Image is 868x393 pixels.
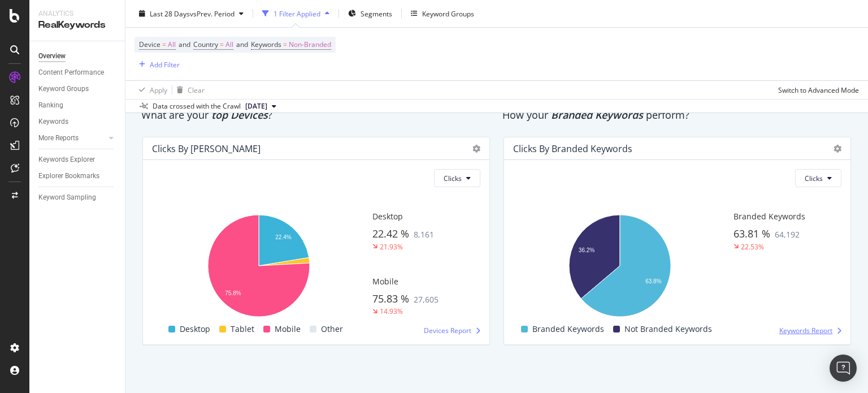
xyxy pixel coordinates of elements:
[414,229,434,240] span: 8,161
[38,83,117,95] a: Keyword Groups
[372,227,409,240] span: 22.42 %
[434,169,480,187] button: Clicks
[380,242,403,252] div: 21.93%
[245,101,267,111] span: 2025 Aug. 6th
[180,322,210,336] span: Desktop
[251,40,281,49] span: Keywords
[38,67,117,79] a: Content Performance
[372,292,409,305] span: 75.83 %
[406,5,479,23] button: Keyword Groups
[579,247,594,253] text: 36.2%
[38,170,99,182] div: Explorer Bookmarks
[830,355,857,382] div: Open Intercom Messenger
[38,192,117,204] a: Keyword Sampling
[168,37,176,53] span: All
[741,242,764,252] div: 22.53%
[805,174,823,183] span: Clicks
[372,276,398,287] span: Mobile
[38,132,106,144] a: More Reports
[275,234,291,240] text: 22.4%
[275,322,301,336] span: Mobile
[779,326,832,335] span: Keywords Report
[344,5,397,23] button: Segments
[38,100,117,111] a: Ranking
[220,40,224,49] span: =
[645,278,661,284] text: 63.8%
[38,154,117,166] a: Keywords Explorer
[502,108,852,123] div: How your perform?
[321,322,343,336] span: Other
[172,81,205,99] button: Clear
[624,322,712,336] span: Not Branded Keywords
[774,81,859,99] button: Switch to Advanced Mode
[150,59,180,69] div: Add Filter
[152,143,261,154] div: Clicks by [PERSON_NAME]
[38,192,96,204] div: Keyword Sampling
[775,229,800,240] span: 64,192
[38,50,66,62] div: Overview
[38,50,117,62] a: Overview
[241,100,281,113] button: [DATE]
[779,326,841,335] a: Keywords Report
[190,8,235,18] span: vs Prev. Period
[38,100,63,111] div: Ranking
[274,8,320,18] div: 1 Filter Applied
[38,83,89,95] div: Keyword Groups
[513,143,632,154] div: Clicks By Branded Keywords
[551,108,643,122] span: Branded Keywords
[152,209,365,322] svg: A chart.
[778,85,859,94] div: Switch to Advanced Mode
[38,154,95,166] div: Keywords Explorer
[150,85,167,94] div: Apply
[380,306,403,316] div: 14.93%
[211,108,268,122] span: top Devices
[444,174,462,183] span: Clicks
[150,8,190,18] span: Last 28 Days
[258,5,334,23] button: 1 Filter Applied
[134,81,167,99] button: Apply
[38,116,68,128] div: Keywords
[236,40,248,49] span: and
[424,326,480,335] a: Devices Report
[38,132,79,144] div: More Reports
[162,40,166,49] span: =
[361,8,392,18] span: Segments
[231,322,254,336] span: Tablet
[532,322,604,336] span: Branded Keywords
[424,326,471,335] span: Devices Report
[734,227,770,240] span: 63.81 %
[225,37,233,53] span: All
[795,169,841,187] button: Clicks
[38,170,117,182] a: Explorer Bookmarks
[193,40,218,49] span: Country
[134,58,180,71] button: Add Filter
[283,40,287,49] span: =
[139,40,160,49] span: Device
[141,108,491,123] div: What are your ?
[179,40,190,49] span: and
[734,211,805,222] span: Branded Keywords
[134,5,248,23] button: Last 28 DaysvsPrev. Period
[153,101,241,111] div: Data crossed with the Crawl
[289,37,331,53] span: Non-Branded
[38,9,116,19] div: Analytics
[38,67,104,79] div: Content Performance
[513,209,726,322] svg: A chart.
[422,8,474,18] div: Keyword Groups
[372,211,403,222] span: Desktop
[38,19,116,32] div: RealKeywords
[188,85,205,94] div: Clear
[38,116,117,128] a: Keywords
[414,294,439,305] span: 27,605
[225,290,241,296] text: 75.8%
